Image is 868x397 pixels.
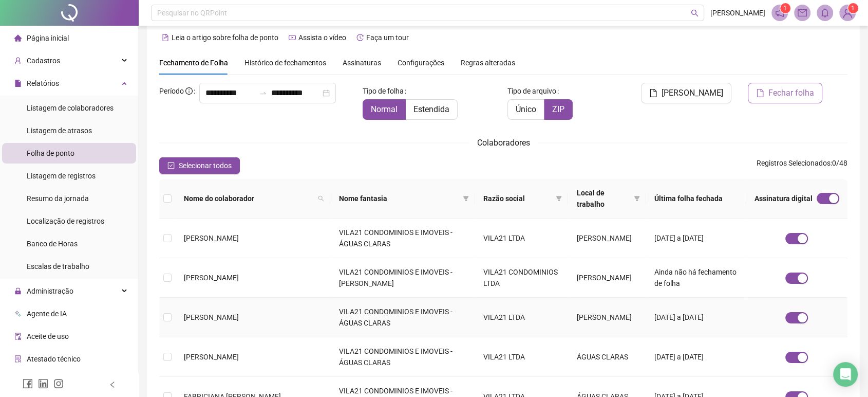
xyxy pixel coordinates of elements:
span: Ainda não há fechamento de folha [654,268,737,287]
span: history [356,34,364,41]
td: [PERSON_NAME] [568,258,646,298]
span: Listagem de colaboradores [27,104,114,112]
sup: 1 [780,3,790,13]
span: 1 [783,5,787,12]
span: bell [820,8,829,17]
td: [PERSON_NAME] [568,219,646,258]
span: notification [775,8,784,17]
span: Assista o vídeo [298,33,346,42]
span: file-text [162,34,169,41]
span: Localização de registros [27,217,104,225]
span: filter [634,195,640,202]
span: youtube [289,34,296,41]
td: [PERSON_NAME] [568,298,646,337]
td: VILA21 CONDOMINIOS E IMOVEIS - ÁGUAS CLARAS [330,337,475,377]
span: facebook [23,378,33,389]
span: Administração [27,287,73,295]
span: [PERSON_NAME] [710,7,765,19]
td: VILA21 CONDOMINIOS E IMOVEIS - [PERSON_NAME] [330,258,475,298]
span: to [259,89,267,97]
span: [PERSON_NAME] [184,313,239,321]
span: info-circle [185,87,193,95]
span: Nome fantasia [338,193,459,204]
span: Fechar folha [768,87,814,99]
span: Agente de IA [27,310,67,318]
span: Resumo da jornada [27,194,89,203]
span: Banco de Horas [27,240,78,248]
td: VILA21 LTDA [475,298,568,337]
span: search [316,191,326,206]
span: Colaboradores [477,138,530,148]
span: Tipo de arquivo [507,85,556,97]
span: Regras alteradas [461,59,515,66]
span: Listagem de atrasos [27,127,92,135]
span: file [14,80,22,87]
span: Página inicial [27,34,69,42]
span: filter [461,191,471,206]
div: Open Intercom Messenger [833,362,858,387]
span: [PERSON_NAME] [184,234,239,242]
span: Folha de ponto [27,149,74,157]
span: [PERSON_NAME] [184,274,239,282]
td: VILA21 LTDA [475,219,568,258]
span: check-square [167,162,175,169]
span: lock [14,287,22,295]
span: Tipo de folha [363,85,404,97]
button: [PERSON_NAME] [641,83,731,103]
span: solution [14,355,22,363]
td: VILA21 CONDOMINIOS E IMOVEIS - ÁGUAS CLARAS [330,298,475,337]
span: Local de trabalho [576,187,630,210]
td: [DATE] a [DATE] [646,219,746,258]
span: Relatórios [27,79,59,87]
sup: Atualize o seu contato no menu Meus Dados [848,3,858,13]
span: file [649,89,657,97]
span: audit [14,333,22,340]
td: ÁGUAS CLARAS [568,337,646,377]
td: [DATE] a [DATE] [646,337,746,377]
span: Nome do colaborador [184,193,314,204]
button: Fechar folha [748,83,822,103]
button: Selecionar todos [159,157,240,174]
span: Período [159,87,184,95]
span: search [318,195,324,202]
span: file [756,89,764,97]
span: Razão social [483,193,552,204]
td: VILA21 CONDOMINIOS LTDA [475,258,568,298]
span: Registros Selecionados [757,159,831,167]
span: Assinaturas [343,59,381,66]
span: 1 [851,5,855,12]
span: Cadastros [27,57,60,65]
span: Estendida [413,104,449,114]
span: Listagem de registros [27,172,96,180]
span: Normal [371,104,398,114]
span: home [14,34,22,42]
span: Leia o artigo sobre folha de ponto [172,33,278,42]
td: VILA21 LTDA [475,337,568,377]
span: swap-right [259,89,267,97]
span: Faça um tour [366,33,409,42]
span: filter [632,185,642,212]
span: Configurações [398,59,444,66]
span: [PERSON_NAME] [662,87,723,99]
span: Aceite de uso [27,332,69,340]
span: linkedin [38,378,48,389]
span: user-add [14,57,22,64]
span: filter [463,195,469,202]
img: 87615 [840,5,855,21]
span: mail [798,8,807,17]
span: Atestado técnico [27,355,81,363]
span: : 0 / 48 [757,157,847,174]
span: Fechamento de Folha [159,59,228,67]
span: filter [554,191,564,206]
span: Escalas de trabalho [27,262,89,270]
span: left [109,381,116,388]
span: ZIP [552,104,564,114]
span: [PERSON_NAME] [184,353,239,361]
span: Assinatura digital [754,193,813,204]
span: instagram [53,378,64,389]
td: VILA21 CONDOMINIOS E IMOVEIS - ÁGUAS CLARAS [330,219,475,258]
td: [DATE] a [DATE] [646,298,746,337]
th: Última folha fechada [646,179,746,219]
span: search [691,9,699,17]
span: filter [556,195,562,202]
